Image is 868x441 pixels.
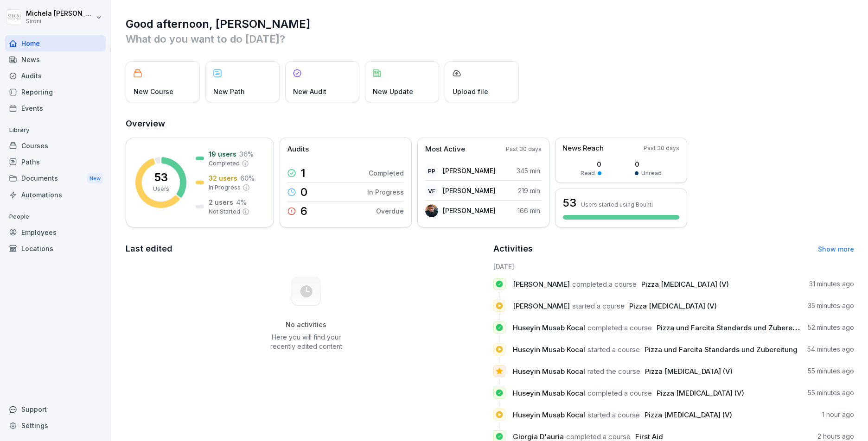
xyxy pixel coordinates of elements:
p: 2 users [209,197,233,207]
p: New Course [134,87,173,96]
h2: Last edited [126,242,487,255]
div: Support [5,401,106,417]
p: 2 hours ago [817,432,854,441]
p: Overdue [376,206,404,216]
p: 166 min. [517,206,542,215]
h1: Good afternoon, [PERSON_NAME] [126,17,854,31]
a: News [5,51,106,68]
p: Audits [287,144,309,155]
p: Library [5,123,106,138]
span: Huseyin Musab Kocal [513,410,585,419]
div: Documents [5,170,106,187]
p: New Path [213,87,245,96]
a: Events [5,100,106,116]
a: Settings [5,417,106,434]
p: 1 hour ago [822,410,854,419]
p: News Reach [562,143,604,154]
p: 4 % [236,197,247,207]
p: 60 % [240,173,255,183]
p: What do you want to do [DATE]? [126,31,854,46]
span: Giorgia D'auria [513,432,564,441]
a: Reporting [5,84,106,100]
span: Pizza [MEDICAL_DATA] (V) [641,280,729,289]
p: Read [581,169,595,177]
span: [PERSON_NAME] [513,280,570,289]
p: Past 30 days [644,144,679,152]
a: Employees [5,224,106,240]
h5: No activities [259,321,353,329]
p: 55 minutes ago [808,388,854,397]
p: Users [153,185,169,193]
span: completed a course [587,323,652,332]
p: 52 minutes ago [808,323,854,332]
p: Users started using Bounti [581,201,653,208]
a: Courses [5,138,106,154]
p: [PERSON_NAME] [443,206,496,215]
p: New Update [373,87,413,96]
span: started a course [587,345,640,354]
span: Pizza und Farcita Standards und Zubereitung [645,345,798,354]
span: Huseyin Musab Kocal [513,323,585,332]
p: In Progress [209,183,241,192]
p: People [5,209,106,224]
p: 19 users [209,149,236,159]
p: In Progress [367,187,404,197]
span: rated the course [587,367,640,376]
span: started a course [572,302,625,310]
p: Completed [369,168,404,178]
p: Michela [PERSON_NAME] [26,10,94,18]
div: Audits [5,68,106,84]
span: Huseyin Musab Kocal [513,345,585,354]
p: 219 min. [518,186,542,195]
p: Sironi [26,18,94,25]
a: DocumentsNew [5,170,106,187]
div: PP [425,164,438,177]
p: 1 [300,168,306,179]
span: completed a course [587,389,652,397]
img: n72xwrccg3abse2lkss7jd8w.png [425,204,438,217]
p: Here you will find your recently edited content [259,333,353,351]
span: Huseyin Musab Kocal [513,367,585,376]
span: Pizza [MEDICAL_DATA] (V) [645,367,733,376]
p: 35 minutes ago [808,301,854,310]
a: Home [5,35,106,51]
div: VF [425,184,438,197]
p: Not Started [209,208,240,216]
p: Completed [209,159,240,168]
p: 55 minutes ago [808,366,854,376]
span: Huseyin Musab Kocal [513,389,585,397]
p: 54 minutes ago [807,345,854,354]
span: Pizza [MEDICAL_DATA] (V) [645,410,732,419]
a: Show more [818,245,854,253]
span: [PERSON_NAME] [513,302,570,310]
p: 0 [581,159,601,169]
span: Pizza [MEDICAL_DATA] (V) [629,302,717,310]
span: completed a course [572,280,637,289]
p: New Audit [293,87,326,96]
div: New [87,173,103,184]
p: 6 [300,206,307,217]
div: Locations [5,240,106,257]
p: 31 minutes ago [809,279,854,289]
h2: Activities [493,242,533,255]
h6: [DATE] [493,262,855,271]
p: [PERSON_NAME] [443,186,496,195]
p: Past 30 days [506,145,542,153]
span: completed a course [566,432,631,441]
a: Paths [5,154,106,170]
p: [PERSON_NAME] [443,166,496,176]
p: 0 [635,159,662,169]
p: 53 [154,172,168,183]
p: 0 [300,187,307,198]
h2: Overview [126,117,854,130]
span: First Aid [635,432,663,441]
h3: 53 [563,195,576,211]
p: 32 users [209,173,237,183]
